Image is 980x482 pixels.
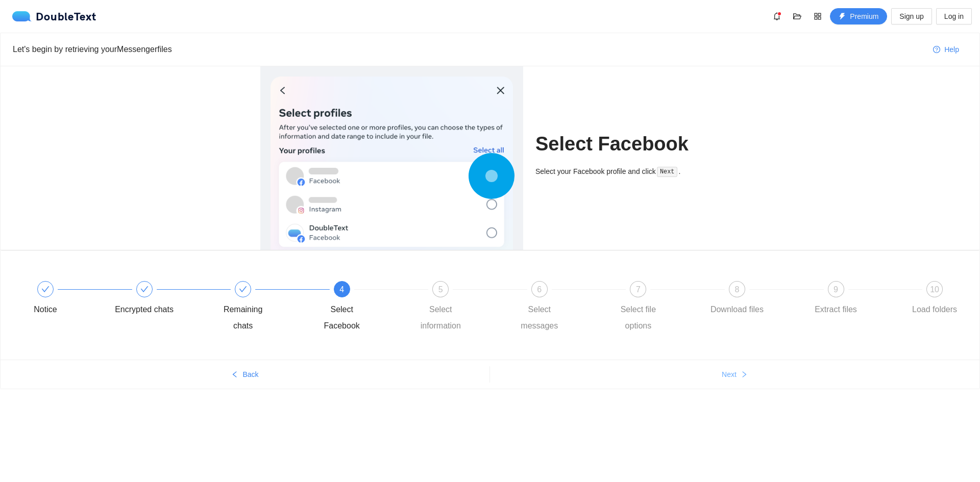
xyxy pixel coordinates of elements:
[115,301,174,318] div: Encrypted chats
[312,281,411,334] div: 4Select Facebook
[830,8,887,24] button: thunderboltPremium
[140,285,149,293] span: check
[769,12,785,20] span: bell
[213,301,273,334] div: Remaining chats
[636,285,641,294] span: 7
[839,13,846,21] span: thunderbolt
[12,11,96,21] a: logoDoubleText
[535,132,720,156] h1: Select Facebook
[834,285,838,294] span: 9
[925,41,967,58] button: question-circleHelp
[930,285,939,294] span: 10
[810,12,825,20] span: appstore
[1,366,489,383] button: leftBack
[933,46,940,54] span: question-circle
[789,8,805,24] button: folder-open
[790,12,805,20] span: folder-open
[806,281,905,318] div: 9Extract files
[411,301,470,334] div: Select information
[239,285,247,293] span: check
[510,281,609,334] div: 6Select messages
[510,301,569,334] div: Select messages
[231,371,238,379] span: left
[850,11,878,22] span: Premium
[608,281,707,334] div: 7Select file options
[438,285,443,294] span: 5
[34,301,57,318] div: Notice
[12,11,36,21] img: logo
[16,281,115,318] div: Notice
[242,369,258,380] span: Back
[490,366,979,383] button: Nextright
[411,281,510,334] div: 5Select information
[537,285,542,294] span: 6
[810,8,826,24] button: appstore
[13,43,925,56] div: Let's begin by retrieving your Messenger files
[339,285,344,294] span: 4
[213,281,312,334] div: Remaining chats
[707,281,806,318] div: 8Download files
[710,301,764,318] div: Download files
[41,285,50,293] span: check
[12,11,96,21] div: DoubleText
[905,281,964,318] div: 10Load folders
[657,167,677,177] code: Next
[769,8,785,24] button: bell
[608,301,668,334] div: Select file options
[741,371,748,379] span: right
[936,8,972,24] button: Log in
[734,285,739,294] span: 8
[815,301,857,318] div: Extract files
[535,166,720,177] div: Select your Facebook profile and click .
[312,301,372,334] div: Select Facebook
[944,44,959,55] span: Help
[722,369,737,380] span: Next
[944,11,964,22] span: Log in
[912,301,957,318] div: Load folders
[115,281,214,318] div: Encrypted chats
[891,8,932,24] button: Sign up
[899,11,923,22] span: Sign up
